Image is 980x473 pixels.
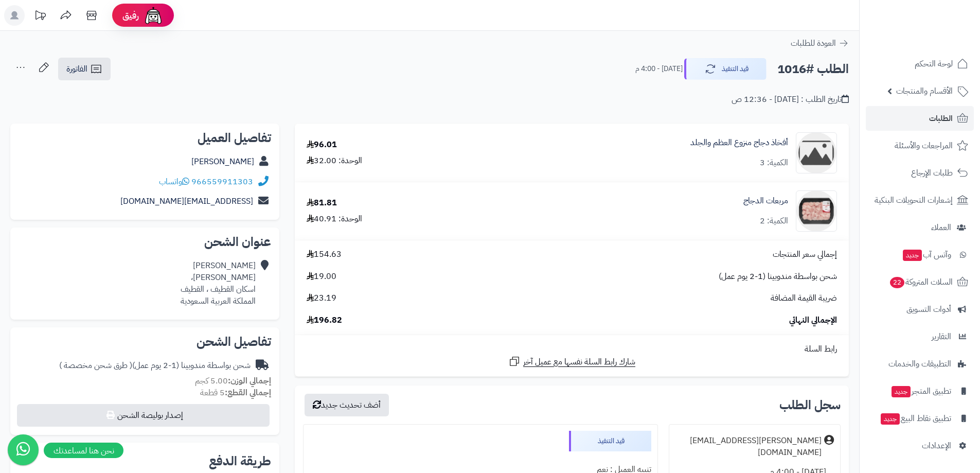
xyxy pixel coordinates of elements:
span: وآتس آب [902,248,951,262]
span: الإعدادات [922,439,951,453]
span: إجمالي سعر المنتجات [773,249,837,260]
div: قيد التنفيذ [569,431,651,451]
div: الكمية: 3 [760,157,788,169]
div: 96.01 [307,139,337,151]
span: طلبات الإرجاع [911,166,953,180]
a: التطبيقات والخدمات [866,352,974,376]
span: ( طرق شحن مخصصة ) [59,359,132,372]
a: العودة للطلبات [791,37,849,49]
a: الإعدادات [866,433,974,458]
h2: عنوان الشحن [19,236,271,248]
span: السلات المتروكة [889,275,953,289]
div: الوحدة: 32.00 [307,155,362,167]
span: إشعارات التحويلات البنكية [875,193,953,207]
span: جديد [892,386,911,397]
a: 966559911303 [191,176,253,188]
span: لوحة التحكم [915,57,953,71]
small: 5.00 كجم [195,375,271,387]
img: logo-2.png [910,27,970,49]
div: 81.81 [307,197,337,209]
span: 154.63 [307,249,342,260]
span: العودة للطلبات [791,37,836,49]
a: أفخاذ دجاج منزوع العظم والجلد [690,137,788,149]
small: 5 قطعة [200,387,271,399]
a: [EMAIL_ADDRESS][DOMAIN_NAME] [120,195,253,207]
span: 19.00 [307,271,336,283]
strong: إجمالي الوزن: [228,375,271,387]
a: [PERSON_NAME] [191,155,254,168]
span: شارك رابط السلة نفسها مع عميل آخر [523,356,635,368]
span: المراجعات والأسئلة [895,138,953,153]
a: المراجعات والأسئلة [866,133,974,158]
button: إصدار بوليصة الشحن [17,404,270,427]
a: طلبات الإرجاع [866,161,974,185]
small: [DATE] - 4:00 م [635,64,683,74]
h2: طريقة الدفع [209,455,271,467]
h2: تفاصيل العميل [19,132,271,144]
span: الأقسام والمنتجات [896,84,953,98]
img: 700_6866572c06afb_9ff31051-90x90.png [796,190,836,232]
span: التطبيقات والخدمات [888,357,951,371]
a: واتساب [159,176,189,188]
a: الطلبات [866,106,974,131]
a: تطبيق المتجرجديد [866,379,974,404]
button: أضف تحديث جديد [305,394,389,416]
span: رفيق [122,9,139,22]
span: جديد [881,413,900,425]
span: أدوات التسويق [906,302,951,317]
h3: سجل الطلب [779,399,841,411]
span: العملاء [931,220,951,235]
a: مربعات الدجاج [743,195,788,207]
span: جديد [903,250,922,261]
div: شحن بواسطة مندوبينا (1-2 يوم عمل) [59,360,251,372]
a: الفاتورة [58,58,111,80]
a: تطبيق نقاط البيعجديد [866,406,974,431]
a: وآتس آبجديد [866,242,974,267]
a: السلات المتروكة22 [866,270,974,294]
div: تاريخ الطلب : [DATE] - 12:36 ص [732,94,849,106]
div: [PERSON_NAME] [PERSON_NAME]، اسكان القطيف ، القطيف المملكة العربية السعودية [181,260,256,307]
a: لوحة التحكم [866,51,974,76]
div: الوحدة: 40.91 [307,213,362,225]
button: قيد التنفيذ [684,58,767,80]
img: ai-face.png [143,5,164,26]
span: تطبيق المتجر [890,384,951,398]
span: 196.82 [307,314,342,326]
h2: تفاصيل الشحن [19,336,271,348]
span: 23.19 [307,292,336,304]
div: رابط السلة [299,343,845,355]
span: الإجمالي النهائي [789,314,837,326]
span: ضريبة القيمة المضافة [771,292,837,304]
img: no_image-90x90.png [796,132,836,173]
div: [PERSON_NAME][EMAIL_ADDRESS][DOMAIN_NAME] [675,435,822,459]
span: الطلبات [929,111,953,126]
div: الكمية: 2 [760,215,788,227]
span: تطبيق نقاط البيع [880,411,951,426]
strong: إجمالي القطع: [225,387,271,399]
a: تحديثات المنصة [27,5,53,28]
a: شارك رابط السلة نفسها مع عميل آخر [508,355,635,368]
span: التقارير [932,329,951,344]
span: 22 [890,277,904,288]
a: العملاء [866,215,974,240]
a: أدوات التسويق [866,297,974,322]
a: التقارير [866,324,974,349]
span: شحن بواسطة مندوبينا (1-2 يوم عمل) [719,271,837,283]
h2: الطلب #1016 [777,59,849,80]
span: الفاتورة [66,63,87,75]
a: إشعارات التحويلات البنكية [866,188,974,213]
